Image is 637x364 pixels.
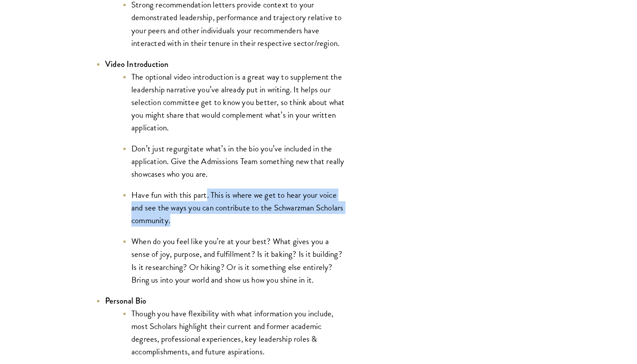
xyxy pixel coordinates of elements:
strong: Video Introduction [105,58,169,70]
li: Don’t just regurgitate what’s in the bio you’ve included in the application. Give the Admissions ... [123,142,346,180]
li: Though you have flexibility with what information you include, most Scholars highlight their curr... [123,307,346,358]
li: The optional video introduction is a great way to supplement the leadership narrative you’ve alre... [123,70,346,134]
strong: Personal Bio [105,295,146,307]
li: When do you feel like you’re at your best? What gives you a sense of joy, purpose, and fulfillmen... [123,235,346,286]
li: Have fun with this part. This is where we get to hear your voice and see the ways you can contrib... [123,189,346,227]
